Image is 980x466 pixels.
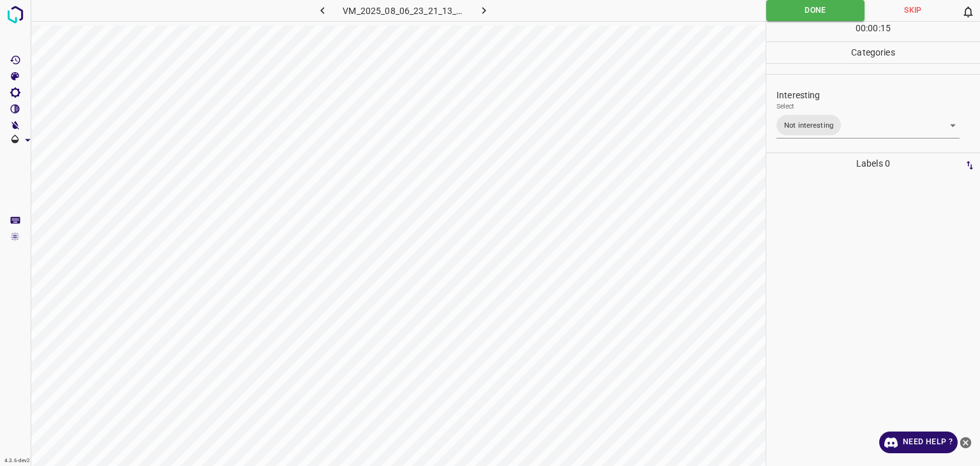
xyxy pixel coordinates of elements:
p: Interesting [776,89,980,102]
div: Not interesting [776,112,960,139]
h6: VM_2025_08_06_23_21_13_373_11.gif [343,3,463,21]
p: 15 [880,22,891,35]
p: Categories [766,42,980,63]
p: 00 [868,22,878,35]
a: Need Help ? [879,432,958,453]
p: 00 [856,22,866,35]
div: 4.3.6-dev2 [1,456,33,466]
button: close-help [958,432,974,453]
label: Select [776,101,794,111]
img: logo [4,3,27,26]
div: : : [856,22,891,41]
span: Not interesting [776,119,841,132]
p: Labels 0 [770,153,976,174]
